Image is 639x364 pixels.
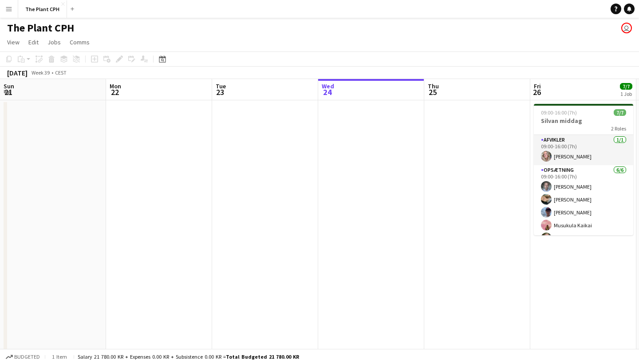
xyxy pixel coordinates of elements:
span: 22 [108,87,121,97]
a: Jobs [44,36,64,48]
span: 7/7 [620,83,632,90]
a: Comms [66,36,93,48]
span: Jobs [47,38,61,46]
span: Sun [4,82,14,90]
div: CEST [55,69,67,76]
span: 7/7 [614,109,626,116]
span: 24 [320,87,334,97]
span: 26 [532,87,541,97]
span: 21 [2,87,14,97]
span: Fri [534,82,541,90]
button: The Plant CPH [18,0,67,18]
span: Mon [110,82,121,90]
span: Total Budgeted 21 780.00 KR [226,353,299,360]
span: Edit [28,38,39,46]
span: View [7,38,20,46]
span: Comms [70,38,90,46]
div: [DATE] [7,68,28,77]
app-card-role: Opsætning6/609:00-16:00 (7h)[PERSON_NAME][PERSON_NAME][PERSON_NAME]Musukula Kaikai[PERSON_NAME] [534,165,633,260]
span: Wed [322,82,334,90]
app-user-avatar: Peter Poulsen [621,23,632,33]
span: Tue [216,82,226,90]
div: 1 Job [620,91,632,97]
app-card-role: Afvikler1/109:00-16:00 (7h)[PERSON_NAME] [534,135,633,165]
h1: The Plant CPH [7,21,74,35]
app-job-card: 09:00-16:00 (7h)7/7Silvan middag2 RolesAfvikler1/109:00-16:00 (7h)[PERSON_NAME]Opsætning6/609:00-... [534,104,633,235]
a: Edit [25,36,42,48]
span: 23 [214,87,226,97]
div: Salary 21 780.00 KR + Expenses 0.00 KR + Subsistence 0.00 KR = [78,353,299,360]
span: 25 [426,87,439,97]
span: Week 39 [29,69,51,76]
a: View [4,36,23,48]
span: Thu [428,82,439,90]
h3: Silvan middag [534,117,633,125]
span: 09:00-16:00 (7h) [541,109,577,116]
span: 1 item [49,353,70,360]
span: 2 Roles [611,125,626,132]
span: Budgeted [14,354,40,360]
button: Budgeted [4,352,41,362]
